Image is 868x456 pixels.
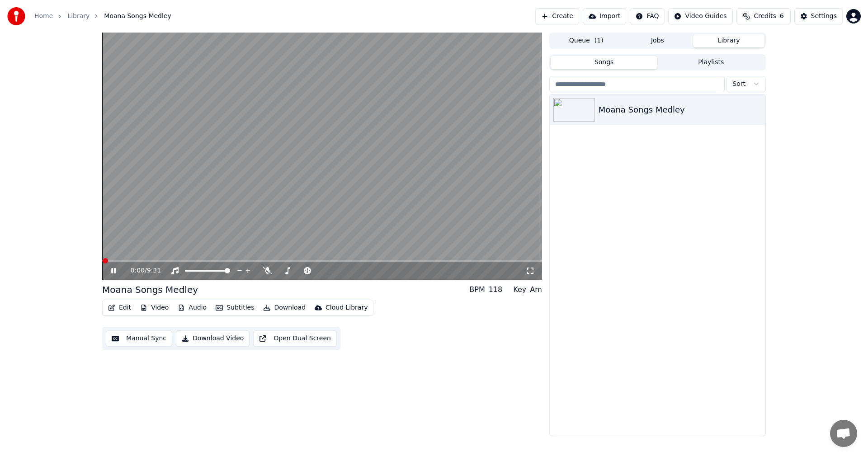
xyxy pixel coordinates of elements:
div: Moana Songs Medley [102,283,198,296]
button: Edit [104,301,135,314]
div: Settings [811,12,837,21]
button: Library [693,34,764,47]
button: Songs [551,56,658,69]
a: Library [67,12,90,21]
span: Credits [754,12,776,21]
button: Video [137,301,172,314]
button: Manual Sync [106,330,172,347]
button: Download Video [176,330,250,347]
div: Open chat [830,420,857,447]
button: Import [583,8,626,24]
nav: breadcrumb [34,12,171,21]
button: Jobs [622,34,693,47]
button: Settings [794,8,843,24]
div: Moana Songs Medley [599,103,762,116]
button: Download [259,301,309,314]
button: Video Guides [668,8,732,24]
div: Key [513,284,526,295]
span: Sort [732,80,745,89]
button: FAQ [630,8,665,24]
img: youka [7,7,25,25]
div: Cloud Library [325,303,368,312]
div: / [131,266,152,275]
span: 6 [780,12,784,21]
button: Credits6 [736,8,791,24]
div: Am [530,284,542,295]
div: 118 [489,284,503,295]
span: ( 1 ) [594,36,604,45]
button: Playlists [657,56,764,69]
button: Queue [551,34,622,47]
div: BPM [469,284,485,295]
button: Create [535,8,579,24]
button: Subtitles [212,301,258,314]
span: Moana Songs Medley [104,12,171,21]
a: Home [34,12,53,21]
span: 0:00 [131,266,145,275]
button: Open Dual Screen [253,330,337,347]
button: Audio [174,301,210,314]
span: 9:31 [147,266,161,275]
